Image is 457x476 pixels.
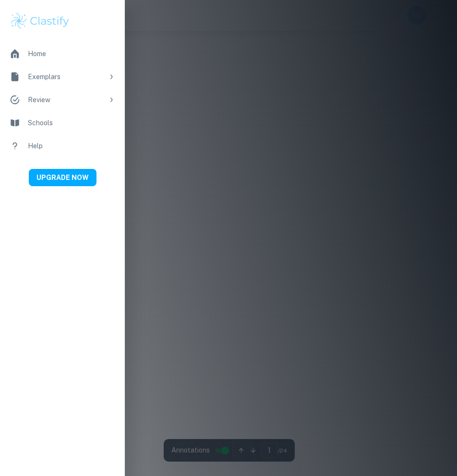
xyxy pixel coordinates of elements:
div: Help [28,141,115,151]
img: Clastify logo [10,12,71,31]
button: UPGRADE NOW [29,169,96,186]
div: Exemplars [28,71,104,82]
div: Schools [28,118,115,128]
div: Home [28,48,115,59]
div: Review [28,95,104,105]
